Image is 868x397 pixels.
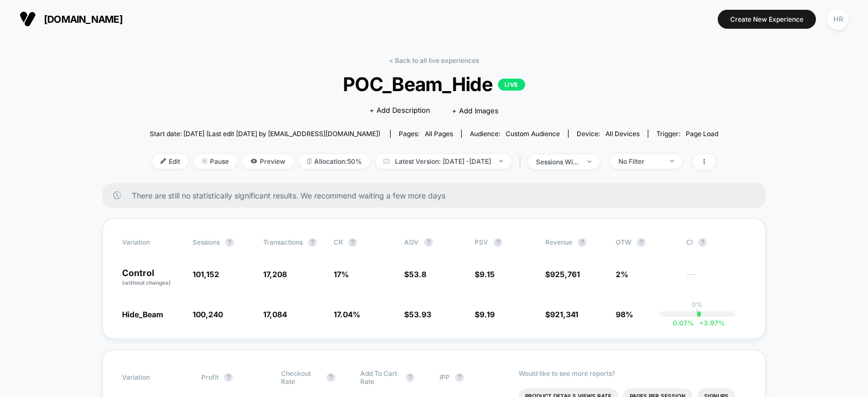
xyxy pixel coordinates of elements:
[242,154,293,169] span: Preview
[122,268,182,287] p: Control
[122,369,182,386] span: Variation
[122,238,182,247] span: Variation
[452,106,499,115] span: + Add Images
[178,73,690,95] span: POC_Beam_Hide
[475,310,495,319] span: $
[686,238,746,247] span: CI
[263,270,287,279] span: 17,208
[369,105,430,116] span: + Add Description
[545,310,578,319] span: $
[550,310,578,319] span: 921,341
[299,154,370,169] span: Allocation: 50%
[578,238,586,247] button: ?
[692,300,703,309] p: 0%
[406,373,414,382] button: ?
[439,373,450,381] span: IPP
[616,238,675,247] span: OTW
[694,319,725,327] span: 3.97 %
[494,238,502,247] button: ?
[824,8,852,30] button: HR
[656,130,718,138] div: Trigger:
[455,373,464,382] button: ?
[334,238,343,246] span: CR
[334,310,360,319] span: 17.04 %
[568,130,648,138] span: Device:
[193,310,223,319] span: 100,240
[193,238,220,246] span: Sessions
[263,310,287,319] span: 17,084
[498,79,525,91] p: LIVE
[545,238,572,246] span: Revenue
[389,56,479,65] a: < Back to all live experiences
[224,373,233,382] button: ?
[384,158,390,164] img: calendar
[348,238,357,247] button: ?
[424,238,433,247] button: ?
[132,191,744,200] span: There are still no statistically significant results. We recommend waiting a few more days
[263,238,303,246] span: Transactions
[150,130,380,138] span: Start date: [DATE] (Last edit [DATE] by [EMAIL_ADDRESS][DOMAIN_NAME])
[375,154,511,169] span: Latest Version: [DATE] - [DATE]
[545,270,580,279] span: $
[475,238,488,246] span: PSV
[698,238,707,247] button: ?
[696,309,698,317] p: |
[670,160,674,162] img: end
[409,310,431,319] span: 53.93
[686,130,718,138] span: Page Load
[202,158,207,164] img: end
[475,270,495,279] span: $
[425,130,453,138] span: all pages
[588,161,591,163] img: end
[122,279,171,286] span: (without changes)
[44,14,123,25] span: [DOMAIN_NAME]
[827,9,848,30] div: HR
[308,238,317,247] button: ?
[637,238,646,247] button: ?
[409,270,426,279] span: 53.8
[470,130,560,138] div: Audience:
[360,369,400,386] span: Add To Cart Rate
[20,11,36,27] img: Visually logo
[307,158,311,164] img: rebalance
[16,10,126,28] button: [DOMAIN_NAME]
[334,270,349,279] span: 17 %
[616,270,628,279] span: 2%
[718,10,816,29] button: Create New Experience
[519,369,746,377] p: Would like to see more reports?
[404,310,431,319] span: $
[480,310,495,319] span: 9.19
[550,270,580,279] span: 925,761
[605,130,640,138] span: all devices
[161,158,166,164] img: edit
[673,319,694,327] span: 0.07 %
[152,154,188,169] span: Edit
[699,319,704,327] span: +
[122,310,163,319] span: Hide_Beam
[225,238,234,247] button: ?
[193,270,219,279] span: 101,152
[281,369,321,386] span: Checkout Rate
[506,130,560,138] span: Custom Audience
[399,130,453,138] div: Pages:
[404,270,426,279] span: $
[327,373,335,382] button: ?
[618,157,662,165] div: No Filter
[480,270,495,279] span: 9.15
[686,271,746,287] span: ---
[516,154,528,170] span: |
[194,154,237,169] span: Pause
[499,160,503,162] img: end
[616,310,633,319] span: 98%
[201,373,219,381] span: Profit
[404,238,419,246] span: AOV
[536,158,579,166] div: sessions with impression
